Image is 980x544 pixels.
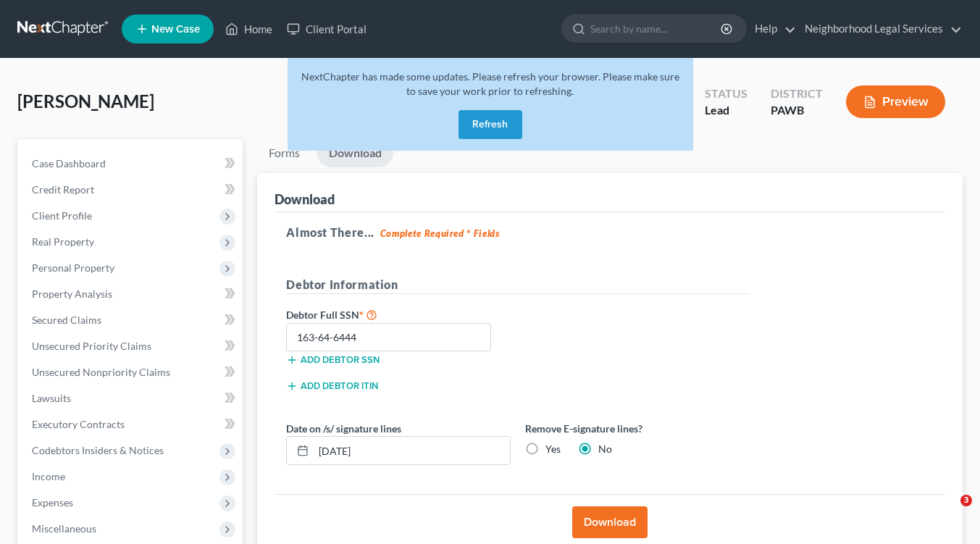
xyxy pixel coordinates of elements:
button: Add debtor ITIN [286,380,378,392]
label: No [598,442,612,456]
span: Personal Property [32,261,114,274]
input: MM/DD/YYYY [314,437,510,464]
span: NextChapter has made some updates. Please refresh your browser. Please make sure to save your wor... [301,70,679,97]
button: Preview [846,85,945,118]
a: Neighborhood Legal Services [797,16,962,42]
label: Yes [545,442,561,456]
a: Secured Claims [20,307,243,333]
span: New Case [151,24,200,35]
input: XXX-XX-XXXX [286,323,491,352]
a: Case Dashboard [20,151,243,177]
span: Expenses [32,496,73,509]
button: Add debtor SSN [286,354,380,366]
span: Property Analysis [32,288,112,300]
strong: Complete Required * Fields [380,227,500,239]
a: Property Analysis [20,281,243,307]
span: Miscellaneous [32,522,96,535]
a: Credit Report [20,177,243,203]
span: Case Dashboard [32,157,106,170]
span: Codebtors Insiders & Notices [32,444,164,456]
span: Unsecured Priority Claims [32,340,151,352]
span: Income [32,470,65,482]
h5: Debtor Information [286,276,750,294]
span: 3 [960,495,972,506]
h5: Almost There... [286,224,934,241]
div: Status [705,85,747,102]
span: Real Property [32,235,94,248]
div: PAWB [771,102,823,119]
a: Unsecured Priority Claims [20,333,243,359]
a: Unsecured Nonpriority Claims [20,359,243,385]
span: Lawsuits [32,392,71,404]
a: Home [218,16,280,42]
a: Client Portal [280,16,374,42]
label: Debtor Full SSN [279,306,518,323]
div: District [771,85,823,102]
a: Executory Contracts [20,411,243,438]
span: Executory Contracts [32,418,125,430]
input: Search by name... [590,15,723,42]
div: Lead [705,102,747,119]
span: Client Profile [32,209,92,222]
span: Unsecured Nonpriority Claims [32,366,170,378]
button: Refresh [458,110,522,139]
a: Help [747,16,796,42]
div: Download [275,191,335,208]
iframe: Intercom live chat [931,495,966,530]
span: [PERSON_NAME] [17,91,154,112]
label: Remove E-signature lines? [525,421,750,436]
button: Download [572,506,648,538]
a: Forms [257,139,311,167]
a: Lawsuits [20,385,243,411]
label: Date on /s/ signature lines [286,421,401,436]
span: Credit Report [32,183,94,196]
span: Secured Claims [32,314,101,326]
